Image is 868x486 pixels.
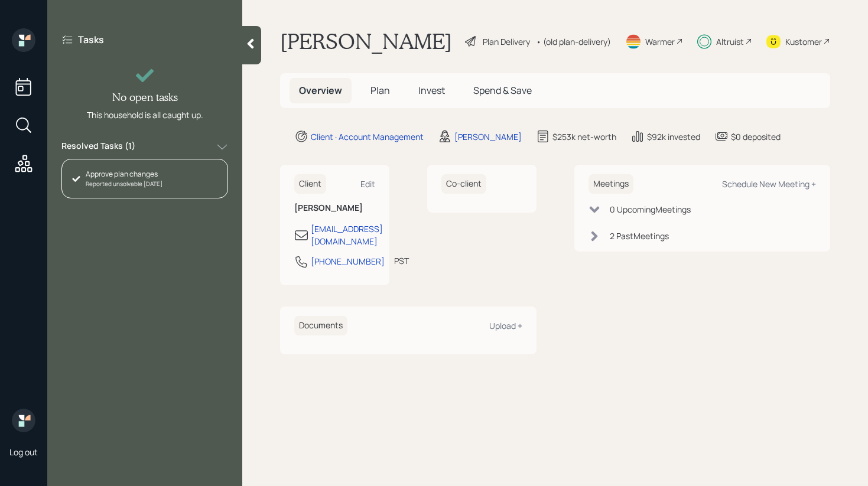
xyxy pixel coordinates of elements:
[360,178,375,190] div: Edit
[722,178,816,190] div: Schedule New Meeting +
[86,169,162,180] div: Approve plan changes
[311,255,385,268] div: [PHONE_NUMBER]
[9,446,38,458] div: Log out
[610,203,691,216] div: 0 Upcoming Meeting s
[394,255,409,267] div: PST
[280,28,452,54] h1: [PERSON_NAME]
[294,203,375,213] h6: [PERSON_NAME]
[311,223,383,247] div: [EMAIL_ADDRESS][DOMAIN_NAME]
[489,320,522,331] div: Upload +
[418,84,445,97] span: Invest
[645,35,675,48] div: Warmer
[483,35,530,48] div: Plan Delivery
[112,91,178,104] h4: No open tasks
[370,84,390,97] span: Plan
[716,35,744,48] div: Altruist
[536,35,611,48] div: • (old plan-delivery)
[785,35,822,48] div: Kustomer
[12,409,35,432] img: retirable_logo.png
[589,174,633,194] h6: Meetings
[86,180,162,188] div: Reported unsolvable [DATE]
[311,131,424,143] div: Client · Account Management
[61,140,135,154] label: Resolved Tasks ( 1 )
[473,84,532,97] span: Spend & Save
[552,131,616,143] div: $253k net-worth
[294,174,326,194] h6: Client
[299,84,342,97] span: Overview
[294,316,347,335] h6: Documents
[647,131,700,143] div: $92k invested
[731,131,781,143] div: $0 deposited
[454,131,522,143] div: [PERSON_NAME]
[87,109,203,121] div: This household is all caught up.
[441,174,486,194] h6: Co-client
[610,230,669,242] div: 2 Past Meeting s
[78,33,104,46] label: Tasks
